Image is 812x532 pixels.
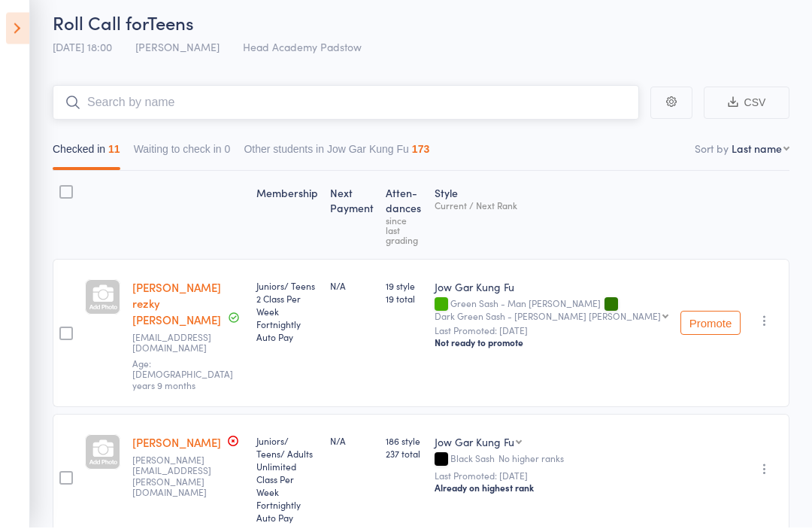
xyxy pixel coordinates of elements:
[132,362,233,397] span: Age: [DEMOGRAPHIC_DATA] years 9 months
[435,284,668,299] div: Jow Gar Kung Fu
[135,44,220,59] span: [PERSON_NAME]
[435,458,668,471] div: Black Sash
[732,146,782,161] div: Last name
[324,183,380,257] div: Next Payment
[386,452,423,465] span: 237 total
[53,141,120,175] button: Checked in11
[386,220,423,250] div: since last grading
[386,284,423,297] span: 19 style
[330,439,374,452] div: N/A
[134,141,231,175] button: Waiting to check in0
[412,148,429,160] div: 173
[147,15,194,40] span: Teens
[108,148,120,160] div: 11
[243,44,362,59] span: Head Academy Padstow
[53,44,112,59] span: [DATE] 18:00
[53,90,639,125] input: Search by name
[386,439,423,452] span: 186 style
[435,439,514,454] div: Jow Gar Kung Fu
[435,330,668,341] small: Last Promoted: [DATE]
[250,183,324,257] div: Membership
[435,342,668,354] div: Not ready to promote
[704,92,789,124] button: CSV
[435,487,668,499] div: Already on highest rank
[330,284,374,297] div: N/A
[680,316,741,340] button: Promote
[132,284,221,333] a: [PERSON_NAME] rezky [PERSON_NAME]
[53,15,147,40] span: Roll Call for
[256,439,318,529] div: Juniors/ Teens/ Adults Unlimited Class Per Week Fortnightly Auto Pay
[380,183,429,257] div: Atten­dances
[386,297,423,310] span: 19 total
[429,183,674,257] div: Style
[498,457,564,470] span: No higher ranks
[435,205,668,215] div: Current / Next Rank
[244,141,429,175] button: Other students in Jow Gar Kung Fu173
[132,337,230,359] small: Fadzstarz@gmail.com
[132,439,221,455] a: [PERSON_NAME]
[695,146,729,161] label: Sort by
[256,284,318,348] div: Juniors/ Teens 2 Class Per Week Fortnightly Auto Pay
[435,476,668,486] small: Last Promoted: [DATE]
[225,148,231,160] div: 0
[132,460,230,503] small: bartolo.stafford@gmail.com
[435,303,668,326] div: Green Sash - Man [PERSON_NAME]
[435,316,661,326] div: Dark Green Sash - [PERSON_NAME] [PERSON_NAME]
